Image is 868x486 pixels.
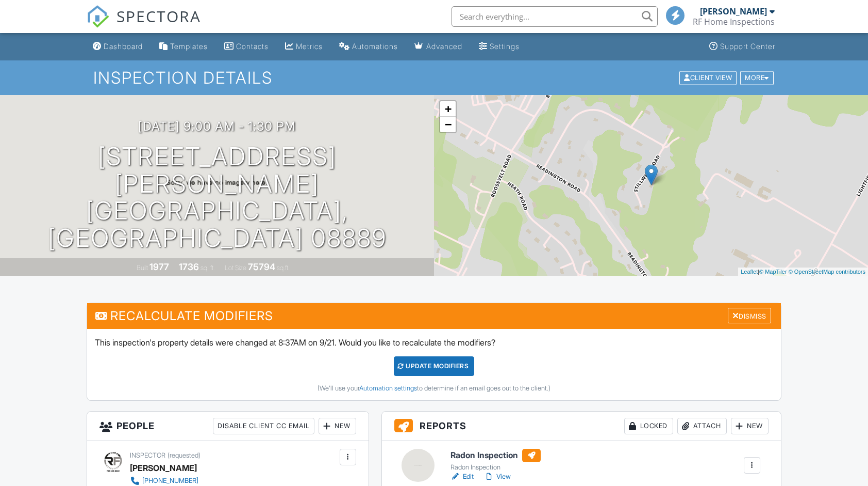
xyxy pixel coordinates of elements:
div: [PERSON_NAME] [700,6,767,17]
img: The Best Home Inspection Software - Spectora [87,5,109,28]
a: [PHONE_NUMBER] [130,476,248,486]
h1: [STREET_ADDRESS][PERSON_NAME] [GEOGRAPHIC_DATA], [GEOGRAPHIC_DATA] 08889 [16,143,418,252]
span: SPECTORA [116,5,201,27]
div: Advanced [426,42,462,51]
a: © OpenStreetMap contributors [789,269,865,275]
a: SPECTORA [87,14,201,36]
div: Locked [624,418,673,434]
a: Contacts [220,37,273,56]
div: New [319,418,356,434]
span: Built [137,264,148,272]
a: View [484,472,511,482]
h3: Reports [382,412,781,441]
div: [PERSON_NAME] [130,460,197,476]
span: sq.ft. [277,264,290,272]
div: Automations [352,42,398,51]
span: Lot Size [225,264,246,272]
a: Advanced [410,37,466,56]
div: This inspection's property details were changed at 8:37AM on 9/21. Would you like to recalculate ... [87,329,780,400]
div: RF Home Inspections [693,17,775,27]
div: Support Center [720,42,775,51]
div: Settings [490,42,520,51]
div: Attach [677,418,727,434]
div: Metrics [296,42,323,51]
div: Client View [679,71,737,85]
a: Dashboard [89,37,147,56]
h3: People [87,412,368,441]
div: | [738,268,868,276]
div: (We'll use your to determine if an email goes out to the client.) [95,384,773,393]
h3: [DATE] 9:00 am - 1:30 pm [138,119,296,133]
div: Dismiss [728,308,771,324]
a: Settings [475,37,524,56]
a: Support Center [705,37,779,56]
div: Contacts [236,42,269,51]
span: (requested) [168,451,201,459]
div: Templates [170,42,208,51]
h1: Inspection Details [93,69,775,87]
a: © MapTiler [759,269,787,275]
div: New [731,418,769,434]
a: Client View [678,73,739,81]
div: Dashboard [104,42,143,51]
div: UPDATE Modifiers [394,356,475,376]
input: Search everything... [452,6,658,27]
span: Inspector [130,451,165,459]
a: Zoom in [440,101,456,117]
div: [PHONE_NUMBER] [142,477,198,485]
a: Templates [155,37,212,56]
div: Disable Client CC Email [213,418,314,434]
h3: Recalculate Modifiers [87,303,780,328]
div: Radon Inspection [450,463,541,472]
div: 1977 [149,261,169,272]
h6: Radon Inspection [450,449,541,462]
a: Automation settings [359,384,417,392]
a: Automations (Basic) [335,37,402,56]
a: Radon Inspection Radon Inspection [450,449,541,472]
a: Leaflet [741,269,758,275]
span: sq. ft. [201,264,215,272]
div: 1736 [179,261,199,272]
a: Metrics [281,37,327,56]
a: Zoom out [440,117,456,132]
div: 75794 [248,261,275,272]
a: Edit [450,472,474,482]
div: More [740,71,774,85]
